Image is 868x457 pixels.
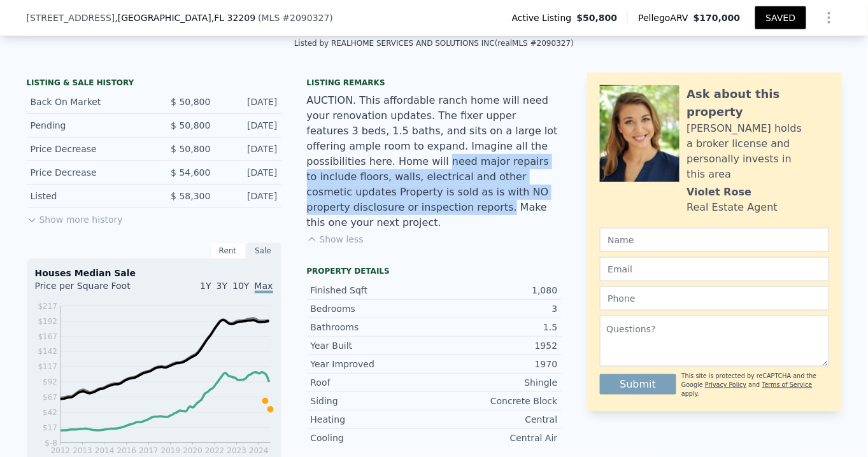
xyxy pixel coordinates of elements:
div: 1,080 [434,284,558,297]
div: Bedrooms [311,302,434,315]
span: $50,800 [577,11,618,24]
div: Violet Rose [687,185,752,200]
tspan: 2023 [227,447,246,456]
div: Finished Sqft [311,284,434,297]
tspan: $142 [38,348,57,356]
tspan: 2017 [139,447,159,456]
button: SAVED [755,6,806,29]
div: [DATE] [221,143,278,155]
tspan: 2012 [50,447,70,456]
div: Central [434,413,558,426]
tspan: $217 [38,302,57,311]
input: Name [600,228,829,252]
span: $ 50,800 [171,97,210,107]
div: Houses Median Sale [35,267,273,279]
div: Rent [210,243,246,259]
tspan: $92 [43,378,57,387]
div: LISTING & SALE HISTORY [27,78,281,90]
div: Roof [311,376,434,389]
span: Pellego ARV [638,11,694,24]
span: Max [255,281,273,293]
div: Central Air [434,432,558,444]
div: Price Decrease [31,166,144,179]
div: [DATE] [221,119,278,132]
div: Concrete Block [434,395,558,407]
tspan: $67 [43,393,57,402]
div: [PERSON_NAME] holds a broker license and personally invests in this area [687,121,829,182]
tspan: $167 [38,332,57,341]
span: $170,000 [694,13,741,23]
span: 1Y [200,281,211,291]
div: ( ) [258,11,333,24]
tspan: 2019 [160,447,180,456]
div: Heating [311,413,434,426]
tspan: $42 [43,409,57,418]
span: $ 58,300 [171,191,210,201]
div: Year Improved [311,358,434,370]
tspan: 2022 [205,447,225,456]
div: Property details [307,266,562,276]
div: Listing remarks [307,78,562,88]
span: Active Listing [512,11,577,24]
span: MLS [262,13,280,23]
div: Price per Square Foot [35,279,154,300]
div: 1.5 [434,321,558,334]
div: This site is protected by reCAPTCHA and the Google and apply. [681,372,829,399]
input: Email [600,257,829,281]
tspan: $-8 [45,439,57,448]
span: , FL 32209 [211,13,255,23]
tspan: $117 [38,363,57,372]
div: Real Estate Agent [687,200,778,215]
div: 1952 [434,339,558,352]
tspan: 2020 [183,447,203,456]
span: [STREET_ADDRESS] [27,11,115,24]
div: Listed [31,190,144,202]
div: AUCTION. This affordable ranch home will need your renovation updates. The fixer upper features 3... [307,93,562,230]
a: Privacy Policy [705,381,746,388]
div: [DATE] [221,95,278,108]
span: $ 50,800 [171,144,210,154]
div: Pending [31,119,144,132]
button: Show less [307,233,364,246]
div: [DATE] [221,190,278,202]
div: Shingle [434,376,558,389]
tspan: $192 [38,317,57,326]
span: $ 54,600 [171,167,210,178]
button: Show Options [816,5,842,31]
span: , [GEOGRAPHIC_DATA] [115,11,255,24]
div: Sale [246,243,281,259]
div: Siding [311,395,434,407]
tspan: $17 [43,424,57,433]
div: Bathrooms [311,321,434,334]
button: Show more history [27,208,123,226]
button: Submit [600,374,677,395]
tspan: 2014 [94,447,114,456]
tspan: 2024 [249,447,269,456]
input: Phone [600,286,829,311]
div: Cooling [311,432,434,444]
div: Back On Market [31,95,144,108]
div: Listed by REALHOME SERVICES AND SOLUTIONS INC (realMLS #2090327) [294,39,574,48]
span: $ 50,800 [171,120,210,130]
div: [DATE] [221,166,278,179]
span: 10Y [232,281,249,291]
tspan: 2013 [73,447,92,456]
div: Price Decrease [31,143,144,155]
tspan: 2016 [117,447,136,456]
div: 3 [434,302,558,315]
div: 1970 [434,358,558,370]
div: Year Built [311,339,434,352]
div: Ask about this property [687,85,829,121]
span: 3Y [217,281,227,291]
a: Terms of Service [762,381,813,388]
span: # 2090327 [283,13,330,23]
